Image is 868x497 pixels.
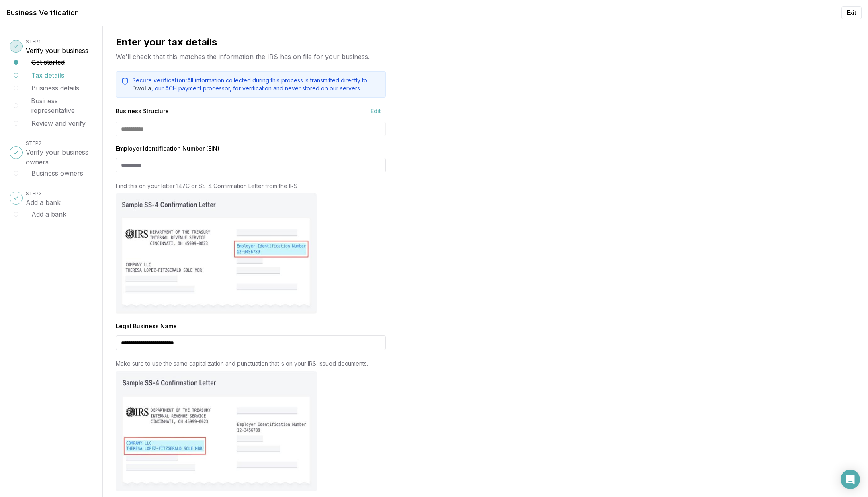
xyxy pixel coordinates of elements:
[26,46,88,55] h3: Verify your business
[841,470,860,489] div: Open Intercom Messenger
[31,57,65,67] button: Get started
[31,70,64,80] button: Tax details
[26,36,88,55] button: STEP1Verify your business
[116,193,317,314] img: SS-4 Confirmation Letter
[31,209,66,219] button: Add a bank
[366,107,386,115] button: Edit
[26,140,41,146] span: STEP 2
[26,138,93,167] button: STEP2Verify your business owners
[26,190,42,196] span: STEP 3
[116,52,386,61] p: We'll check that this matches the information the IRS has on file for your business.
[6,7,79,18] h1: Business Verification
[116,36,386,49] h2: Enter your tax details
[841,6,862,19] button: Exit
[26,188,61,207] button: STEP3Add a bank
[132,76,381,92] p: All information collected during this process is transmitted directly to , our ACH payment proces...
[132,85,151,92] a: Dwolla
[31,96,93,115] button: Business representative
[116,371,317,491] img: SS-4 Confirmation Letter
[116,108,169,114] label: Business Structure
[31,168,83,178] button: Business owners
[26,39,41,45] span: STEP 1
[26,198,61,207] h3: Add a bank
[116,323,386,329] label: Legal Business Name
[31,119,86,128] button: Review and verify
[116,360,386,368] p: Make sure to use the same capitalization and punctuation that's on your IRS-issued documents.
[132,77,187,84] span: Secure verification:
[116,146,386,151] label: Employer Identification Number (EIN)
[26,147,93,167] h3: Verify your business owners
[31,83,79,93] button: Business details
[116,182,386,190] p: Find this on your letter 147C or SS-4 Confirmation Letter from the IRS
